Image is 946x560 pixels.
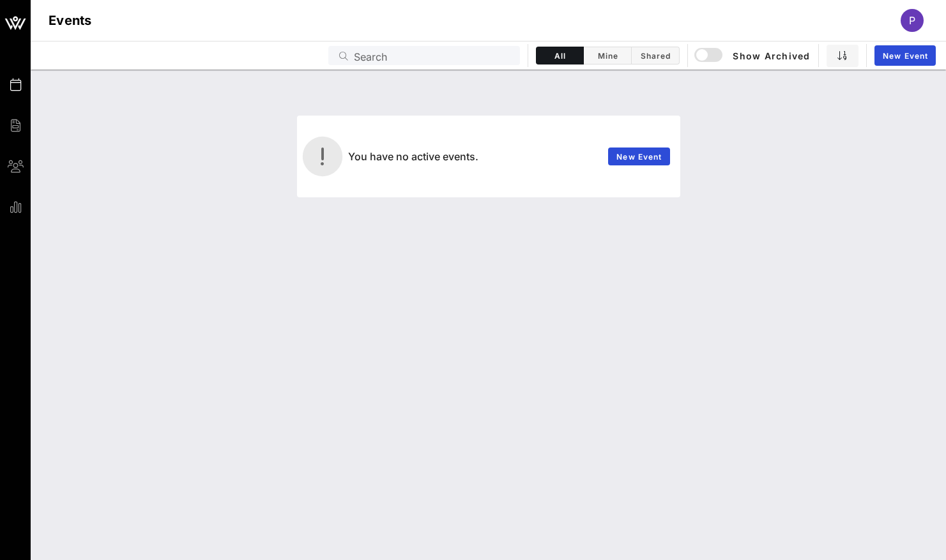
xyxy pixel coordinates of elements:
span: New Event [882,51,928,61]
h1: Events [49,10,92,31]
span: You have no active events. [348,150,478,163]
a: New Event [874,45,936,66]
span: New Event [616,152,662,162]
button: Show Archived [696,44,811,67]
span: Mine [591,51,623,61]
span: All [544,51,576,61]
button: Mine [584,47,632,64]
div: P [901,9,924,32]
a: New Event [608,148,670,165]
button: Shared [632,47,680,64]
button: All [536,47,584,64]
span: P [909,14,915,27]
span: Show Archived [696,48,810,63]
span: Shared [639,51,671,61]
